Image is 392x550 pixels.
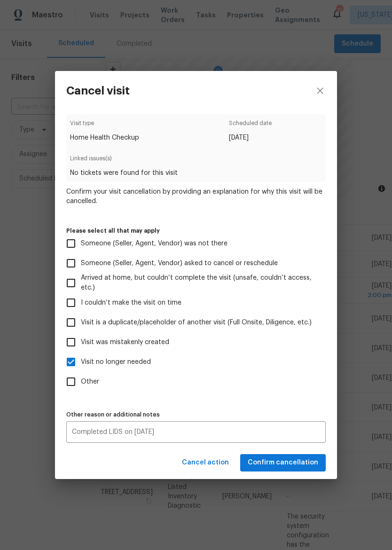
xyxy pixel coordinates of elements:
span: I couldn’t make the visit on time [81,298,181,308]
span: Scheduled date [229,118,272,134]
label: Other reason or additional notes [66,412,326,417]
span: Cancel action [182,457,229,469]
span: Someone (Seller, Agent, Vendor) was not there [81,239,227,249]
button: Confirm cancellation [240,454,326,471]
span: Visit is a duplicate/placeholder of another visit (Full Onsite, Diligence, etc.) [81,318,312,328]
span: No tickets were found for this visit [70,168,321,178]
span: Visit type [70,118,139,134]
button: close [303,71,337,110]
button: Cancel action [178,454,233,471]
span: Visit no longer needed [81,357,151,367]
span: [DATE] [229,133,272,142]
span: Confirm your visit cancellation by providing an explanation for why this visit will be cancelled. [66,187,326,206]
label: Please select all that may apply [66,228,326,234]
span: Home Health Checkup [70,133,139,142]
span: Linked issues(s) [70,154,321,169]
span: Arrived at home, but couldn’t complete the visit (unsafe, couldn’t access, etc.) [81,273,318,293]
span: Other [81,377,99,387]
span: Confirm cancellation [248,457,318,469]
span: Visit was mistakenly created [81,338,169,347]
span: Someone (Seller, Agent, Vendor) asked to cancel or reschedule [81,259,278,268]
h3: Cancel visit [66,84,130,97]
